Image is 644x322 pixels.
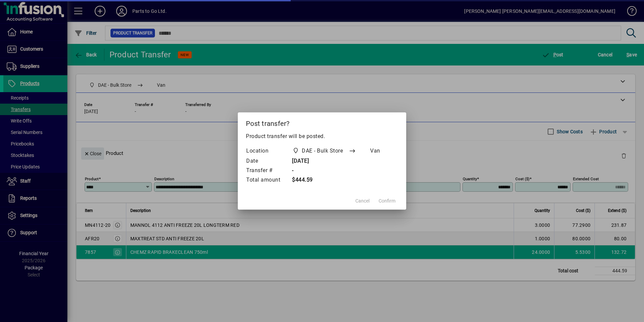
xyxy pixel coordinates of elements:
td: $444.59 [287,176,393,185]
span: Van [370,147,380,155]
span: Van [359,146,383,156]
td: Transfer # [246,166,287,176]
td: Location [246,146,287,157]
span: DAE - Bulk Store [302,147,343,155]
td: Total amount [246,176,287,185]
span: DAE - Bulk Store [291,146,346,156]
p: Product transfer will be posted. [246,132,398,140]
td: - [287,166,393,176]
td: Date [246,157,287,166]
h2: Post transfer? [238,112,406,132]
td: [DATE] [287,157,393,166]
